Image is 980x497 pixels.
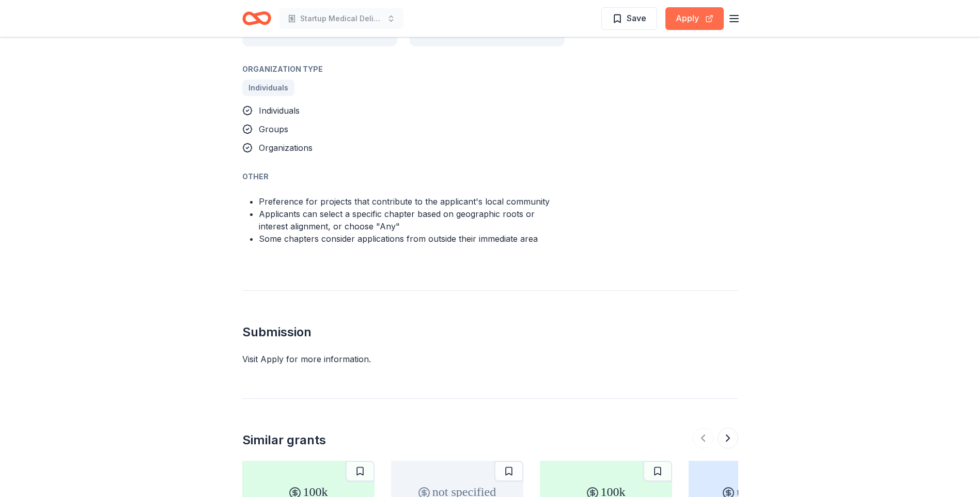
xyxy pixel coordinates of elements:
a: Home [242,6,271,30]
span: Groups [259,124,288,134]
button: Save [601,7,657,30]
div: Visit Apply for more information. [242,353,738,365]
span: Individuals [259,105,300,116]
span: Startup Medical Delivery [300,12,383,25]
span: Individuals [248,82,288,94]
button: Apply [665,7,724,30]
h2: Submission [242,324,738,340]
li: Applicants can select a specific chapter based on geographic roots or interest alignment, or choo... [259,208,565,232]
li: Some chapters consider applications from outside their immediate area [259,232,565,245]
span: Organizations [259,143,313,153]
div: Similar grants [242,432,326,448]
span: Save [627,11,646,25]
div: Organization Type [242,63,565,75]
a: Individuals [242,80,294,96]
li: Preference for projects that contribute to the applicant's local community [259,195,565,208]
button: Startup Medical Delivery [279,8,403,29]
div: Other [242,170,565,183]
